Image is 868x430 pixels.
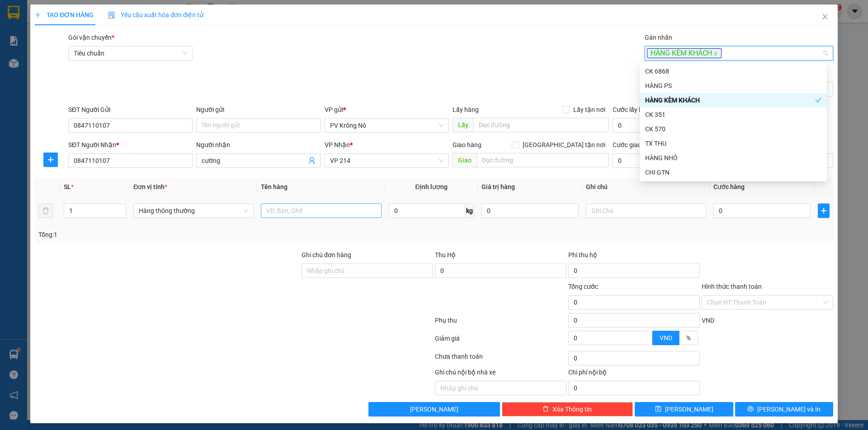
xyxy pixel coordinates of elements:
[196,140,321,150] div: Người nhận
[570,105,609,115] span: Lấy tận nơi
[542,406,549,413] span: delete
[702,317,714,324] span: VND
[818,207,829,214] span: plus
[821,13,829,20] span: close
[453,106,479,113] span: Lấy hàng
[613,141,657,148] label: Cước giao hàng
[640,151,827,165] div: HÀNG NHỎ
[640,107,827,122] div: CK 351
[261,183,288,190] span: Tên hàng
[582,178,710,196] th: Ghi chú
[476,153,609,167] input: Dọc đường
[91,65,122,70] span: PV Bình Dương
[665,404,713,414] span: [PERSON_NAME]
[330,154,443,167] span: VP 214
[108,12,115,19] img: icon
[325,105,449,115] div: VP gửi
[453,153,476,167] span: Giao
[368,402,500,416] button: [PERSON_NAME]
[133,183,167,190] span: Đơn vị tính
[435,381,566,395] input: Nhập ghi chú
[713,51,718,56] span: close
[435,251,456,259] span: Thu Hộ
[645,124,821,134] div: CK 570
[812,5,838,30] button: Close
[568,367,700,381] div: Chi phí nội bộ
[35,11,94,18] span: TẠO ĐƠN HÀNG
[613,106,653,113] label: Cước lấy hàng
[757,404,821,414] span: [PERSON_NAME] và In
[69,63,84,76] span: Nơi nhận:
[645,66,821,76] div: CK 6868
[702,283,762,290] label: Hình thức thanh toán
[502,402,633,416] button: deleteXóa Thông tin
[139,204,248,217] span: Hàng thông thường
[640,165,827,180] div: CHI GTN
[713,183,745,190] span: Cước hàng
[645,81,821,91] div: HÀNG PS
[35,12,41,18] span: plus
[434,315,567,331] div: Phụ thu
[635,402,733,416] button: save[PERSON_NAME]
[640,136,827,151] div: TX THU
[196,105,321,115] div: Người gửi
[302,264,433,278] input: Ghi chú đơn hàng
[68,34,114,41] span: Gói vận chuyển
[43,153,58,167] button: plus
[640,93,827,107] div: HÀNG KÈM KHÁCH
[68,140,193,150] div: SĐT Người Nhận
[435,367,566,381] div: Ghi chú nội bộ nhà xe
[645,34,672,41] label: Gán nhãn
[453,141,481,148] span: Giao hàng
[465,203,474,218] span: kg
[434,351,567,367] div: Chưa thanh toán
[613,153,705,168] input: Cước giao hàng
[108,11,203,18] span: Yêu cầu xuất hóa đơn điện tử
[44,156,57,163] span: plus
[568,250,700,264] div: Phí thu hộ
[481,203,579,218] input: 0
[640,79,827,93] div: HÀNG PS
[586,203,706,218] input: Ghi Chú
[330,119,443,132] span: PV Krông Nô
[91,34,127,41] span: KN09250385
[9,63,19,76] span: Nơi gửi:
[815,97,821,103] span: check
[552,404,592,414] span: Xóa Thông tin
[410,404,458,414] span: [PERSON_NAME]
[747,406,754,413] span: printer
[640,122,827,136] div: CK 570
[302,251,351,259] label: Ghi chú đơn hàng
[473,118,609,132] input: Dọc đường
[519,140,609,150] span: [GEOGRAPHIC_DATA] tận nơi
[308,157,316,164] span: user-add
[9,20,21,43] img: logo
[24,14,73,48] strong: CÔNG TY TNHH [GEOGRAPHIC_DATA] 214 QL13 - P.26 - Q.BÌNH THẠNH - TP HCM 1900888606
[31,63,57,68] span: PV Krông Nô
[415,183,448,190] span: Định lượng
[645,167,821,177] div: CHI GTN
[660,334,672,342] span: VND
[38,230,335,240] div: Tổng: 1
[68,105,193,115] div: SĐT Người Gửi
[31,54,105,61] strong: BIÊN NHẬN GỬI HÀNG HOÁ
[38,203,53,218] button: delete
[686,334,691,342] span: %
[735,402,833,416] button: printer[PERSON_NAME] và In
[818,203,830,218] button: plus
[434,333,567,349] div: Giảm giá
[647,48,722,59] span: HÀNG KÈM KHÁCH
[261,203,381,218] input: VD: Bàn, Ghế
[645,139,821,148] div: TX THU
[723,48,725,59] input: Gán nhãn
[453,118,473,132] span: Lấy
[645,153,821,163] div: HÀNG NHỎ
[613,118,705,133] input: Cước lấy hàng
[481,183,515,190] span: Giá trị hàng
[645,95,815,105] div: HÀNG KÈM KHÁCH
[325,141,350,148] span: VP Nhận
[86,41,127,47] span: 06:45:31 [DATE]
[74,46,187,60] span: Tiêu chuẩn
[640,64,827,79] div: CK 6868
[64,183,71,190] span: SL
